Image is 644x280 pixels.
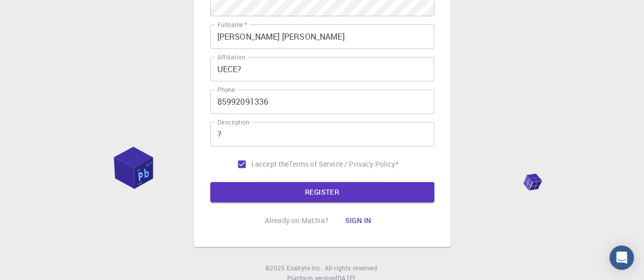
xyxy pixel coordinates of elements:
span: I accept the [251,159,289,169]
span: All rights reserved. [324,263,379,273]
p: Already on Mat3ra? [265,215,329,226]
p: Terms of Service / Privacy Policy * [289,159,398,169]
label: Fullname [217,20,247,29]
button: Sign in [337,210,379,231]
span: © 2025 [265,263,287,273]
label: Phone [217,85,235,94]
button: REGISTER [210,182,434,202]
span: Exabyte Inc. [287,264,322,272]
label: Affiliation [217,53,245,61]
a: Exabyte Inc. [287,263,322,273]
div: Open Intercom Messenger [609,245,634,270]
a: Terms of Service / Privacy Policy* [289,159,398,169]
label: Description [217,118,249,127]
